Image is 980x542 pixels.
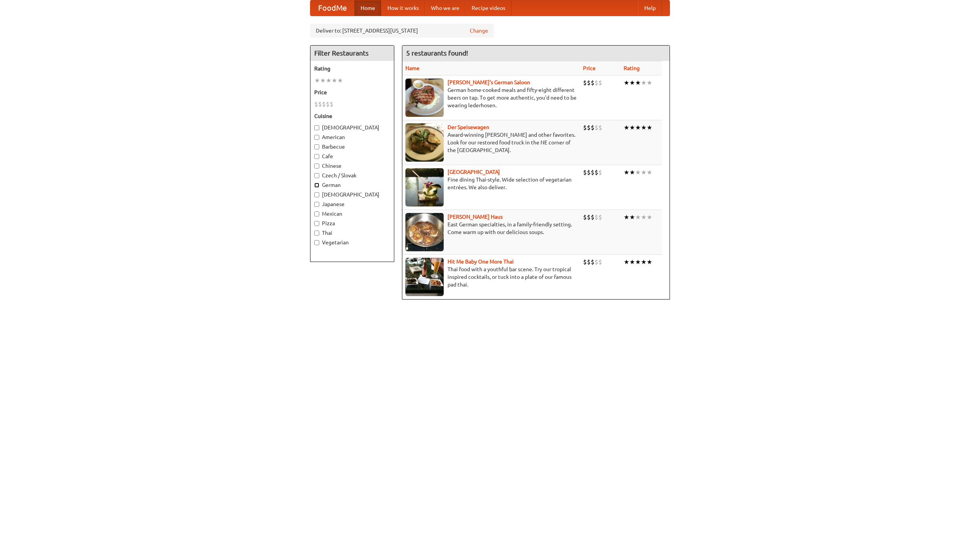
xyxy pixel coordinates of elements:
label: Czech / Slovak [314,172,390,179]
li: ★ [635,123,641,132]
li: $ [583,168,587,177]
a: Rating [624,65,640,71]
a: Help [638,0,662,16]
li: ★ [647,213,652,221]
b: Hit Me Baby One More Thai [448,259,514,265]
li: $ [595,168,598,177]
p: German home-cooked meals and fifty-eight different beers on tap. To get more authentic, you'd nee... [405,86,577,109]
li: $ [583,123,587,132]
li: $ [326,100,330,108]
input: American [314,135,319,140]
li: ★ [647,168,652,177]
p: East German specialties, in a family-friendly setting. Come warm up with our delicious soups. [405,221,577,236]
input: Mexican [314,211,319,216]
li: ★ [629,79,635,87]
li: $ [598,168,602,177]
img: satay.jpg [405,168,444,206]
a: Who we are [425,0,465,16]
li: ★ [624,79,629,87]
li: $ [598,213,602,221]
a: Recipe videos [465,0,511,16]
li: ★ [314,76,320,85]
li: ★ [647,258,652,266]
label: Pizza [314,219,390,227]
li: ★ [332,76,337,85]
li: ★ [629,213,635,221]
li: ★ [624,123,629,132]
label: American [314,133,390,141]
li: ★ [326,76,332,85]
label: Vegetarian [314,239,390,246]
li: ★ [337,76,343,85]
label: Japanese [314,200,390,208]
li: $ [583,258,587,266]
li: $ [591,258,595,266]
li: $ [598,258,602,266]
li: ★ [641,123,647,132]
h5: Rating [314,65,390,72]
li: ★ [624,258,629,266]
li: $ [318,100,322,108]
a: Name [405,65,420,71]
li: $ [583,213,587,221]
li: $ [587,258,591,266]
p: Thai food with a youthful bar scene. Try our tropical inspired cocktails, or tuck into a plate of... [405,265,577,288]
a: [PERSON_NAME]'s German Saloon [448,79,530,85]
li: ★ [320,76,326,85]
li: ★ [629,123,635,132]
label: Barbecue [314,143,390,151]
a: Change [470,27,488,34]
li: ★ [647,123,652,132]
li: ★ [641,79,647,87]
a: Home [354,0,381,16]
label: [DEMOGRAPHIC_DATA] [314,124,390,131]
label: [DEMOGRAPHIC_DATA] [314,191,390,198]
li: ★ [624,168,629,177]
b: [PERSON_NAME] Haus [448,214,503,220]
input: Czech / Slovak [314,173,319,178]
li: $ [595,123,598,132]
li: $ [314,100,318,108]
label: Cafe [314,152,390,160]
input: Cafe [314,154,319,159]
li: $ [598,123,602,132]
li: $ [591,168,595,177]
label: Thai [314,229,390,237]
li: $ [587,79,591,87]
img: babythai.jpg [405,258,444,296]
a: Der Speisewagen [448,124,489,130]
li: $ [587,123,591,132]
li: ★ [635,258,641,266]
input: German [314,183,319,188]
li: $ [598,79,602,87]
label: Chinese [314,162,390,170]
h5: Price [314,88,390,96]
h5: Cuisine [314,112,390,120]
label: German [314,181,390,189]
li: $ [587,213,591,221]
input: Vegetarian [314,240,319,245]
input: Japanese [314,202,319,207]
a: FoodMe [310,0,354,16]
li: $ [595,213,598,221]
li: ★ [629,258,635,266]
a: How it works [381,0,425,16]
input: [DEMOGRAPHIC_DATA] [314,192,319,197]
a: [GEOGRAPHIC_DATA] [448,169,500,175]
input: Pizza [314,221,319,226]
input: Thai [314,231,319,236]
li: ★ [647,79,652,87]
img: kohlhaus.jpg [405,213,444,251]
li: ★ [635,168,641,177]
li: ★ [635,79,641,87]
li: $ [591,213,595,221]
input: [DEMOGRAPHIC_DATA] [314,125,319,130]
li: $ [591,123,595,132]
h4: Filter Restaurants [310,46,394,61]
p: Award-winning [PERSON_NAME] and other favorites. Look for our restored food truck in the NE corne... [405,131,577,154]
li: $ [583,79,587,87]
div: Deliver to: [STREET_ADDRESS][US_STATE] [310,24,494,38]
